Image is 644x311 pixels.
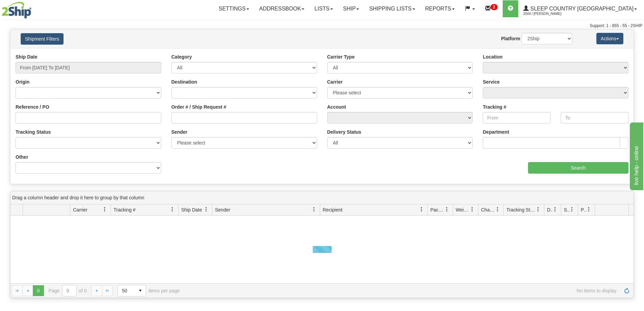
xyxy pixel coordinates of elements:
[114,206,136,213] span: Tracking #
[323,206,342,213] span: Recipient
[49,285,87,296] span: Page of 0
[483,53,502,60] label: Location
[483,79,500,85] label: Service
[491,4,498,10] sup: 2
[501,35,520,42] label: Platform
[16,53,38,60] label: Ship Date
[122,287,131,294] span: 50
[566,204,578,215] a: Shipment Issues filter column settings
[135,285,146,296] span: select
[33,285,44,296] span: Page 0
[364,0,420,17] a: Shipping lists
[214,0,254,17] a: Settings
[621,285,632,296] a: Refresh
[189,288,617,293] span: No items to display
[596,33,623,44] button: Actions
[21,33,64,45] button: Shipment Filters
[118,285,146,296] span: Page sizes drop down
[200,204,212,215] a: Ship Date filter column settings
[523,10,574,17] span: 2044 / [PERSON_NAME]
[416,204,427,215] a: Recipient filter column settings
[327,79,343,85] label: Carrier
[583,204,595,215] a: Pickup Status filter column settings
[171,79,197,85] label: Destination
[549,204,561,215] a: Delivery Status filter column settings
[430,206,445,213] span: Packages
[16,129,51,135] label: Tracking Status
[171,104,226,110] label: Order # / Ship Request #
[506,206,536,213] span: Tracking Status
[215,206,230,213] span: Sender
[529,6,634,12] span: Sleep Country [GEOGRAPHIC_DATA]
[171,53,192,60] label: Category
[327,129,361,135] label: Delivery Status
[561,112,628,124] input: To
[10,191,634,204] div: grid grouping header
[171,129,187,135] label: Sender
[456,206,470,213] span: Weight
[467,204,478,215] a: Weight filter column settings
[181,206,202,213] span: Ship Date
[564,206,570,213] span: Shipment Issues
[547,206,553,213] span: Delivery Status
[581,206,587,213] span: Pickup Status
[327,53,355,60] label: Carrier Type
[483,129,509,135] label: Department
[441,204,453,215] a: Packages filter column settings
[16,154,28,160] label: Other
[483,112,550,124] input: From
[2,2,31,19] img: logo2044.jpg
[5,4,63,12] div: live help - online
[518,0,642,17] a: Sleep Country [GEOGRAPHIC_DATA] 2044 / [PERSON_NAME]
[99,204,111,215] a: Carrier filter column settings
[2,23,642,29] div: Support: 1 - 855 - 55 - 2SHIP
[628,121,643,190] iframe: chat widget
[309,0,338,17] a: Lists
[16,79,29,85] label: Origin
[532,204,544,215] a: Tracking Status filter column settings
[73,206,88,213] span: Carrier
[483,104,506,110] label: Tracking #
[492,204,503,215] a: Charge filter column settings
[338,0,364,17] a: Ship
[167,204,178,215] a: Tracking # filter column settings
[420,0,460,17] a: Reports
[254,0,310,17] a: Addressbook
[481,206,495,213] span: Charge
[528,162,628,174] input: Search
[327,104,346,110] label: Account
[480,0,503,17] a: 2
[118,285,180,296] span: items per page
[16,104,49,110] label: Reference / PO
[308,204,320,215] a: Sender filter column settings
